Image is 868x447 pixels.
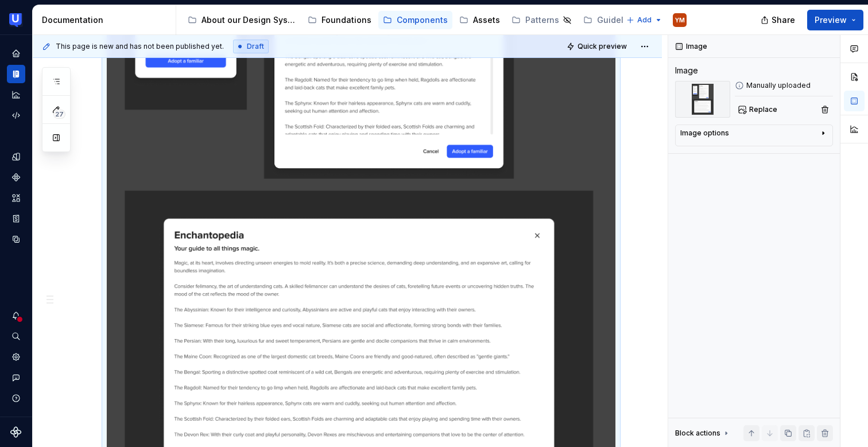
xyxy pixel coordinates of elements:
svg: Supernova Logo [10,426,22,438]
span: Share [772,14,795,26]
a: Code automation [7,106,25,125]
a: Components [7,168,25,186]
a: Storybook stories [7,209,25,228]
div: Components [397,14,448,26]
button: Image options [680,129,828,142]
img: b31494f6-afc5-4ce7-95ee-1866c28bf2d3.png [675,81,730,118]
button: Notifications [7,306,25,325]
button: Contact support [7,368,25,387]
a: About our Design System [183,11,301,29]
button: Preview [807,10,863,30]
a: Assets [7,189,25,207]
a: Analytics [7,85,25,104]
button: Add [623,12,666,28]
a: Assets [455,11,505,29]
a: Settings [7,348,25,366]
button: Search ⌘K [7,327,25,345]
span: This page is new and has not been published yet. [56,42,224,51]
div: Page tree [183,9,621,32]
a: Data sources [7,230,25,248]
span: Add [637,15,652,25]
span: Draft [247,42,264,51]
div: Documentation [42,14,171,26]
a: Foundations [303,11,376,29]
img: 41adf70f-fc1c-4662-8e2d-d2ab9c673b1b.png [9,13,23,27]
div: YM [675,15,685,25]
a: Patterns [507,11,576,29]
button: Replace [735,102,782,118]
a: Design tokens [7,147,25,166]
span: Replace [749,105,777,114]
span: Preview [815,14,847,26]
div: Image options [680,129,729,138]
div: Foundations [321,14,371,26]
a: Guidelines [579,11,658,29]
button: Quick preview [563,38,632,55]
div: About our Design System [201,14,296,26]
span: Quick preview [578,42,627,51]
div: Manually uploaded [735,81,833,90]
a: Home [7,44,25,63]
a: Documentation [7,65,25,83]
div: Patterns [525,14,559,26]
a: Components [378,11,452,29]
div: Guidelines [597,14,641,26]
div: Image [675,65,698,76]
div: Block actions [675,425,731,441]
button: Share [755,10,803,30]
span: 27 [53,110,65,119]
div: Assets [473,14,500,26]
